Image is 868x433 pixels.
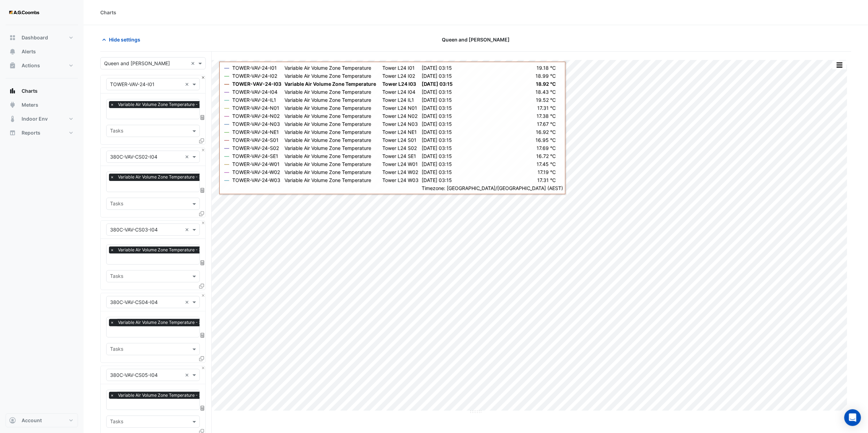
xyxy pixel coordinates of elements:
span: Choose Function [200,260,206,266]
span: Variable Air Volume Zone Temperature - Tower L24, I01 [116,101,230,108]
button: Alerts [6,45,78,59]
button: Actions [6,59,78,73]
span: Variable Air Volume Zone Temperature - 380C L4, I04 [116,319,227,326]
div: Tasks [109,272,123,281]
div: Tasks [109,127,123,136]
span: Clear [185,371,191,379]
div: Charts [100,9,116,16]
span: Clear [185,81,191,88]
button: Reports [6,126,78,140]
span: Clone Favourites and Tasks from this Equipment to other Equipment [199,283,204,289]
div: Tasks [109,345,123,354]
span: × [109,101,115,108]
button: Close [201,366,205,371]
span: Variable Air Volume Zone Temperature - 380C L2, I04 [116,174,227,181]
button: Close [201,75,205,80]
span: Clear [191,60,197,67]
span: × [109,319,115,326]
app-icon: Alerts [9,48,16,55]
div: Tasks [109,200,123,209]
app-icon: Indoor Env [9,115,16,122]
span: Actions [22,62,40,69]
button: Charts [6,84,78,98]
button: Indoor Env [6,112,78,126]
span: × [109,174,115,181]
button: Dashboard [6,31,78,45]
span: Choose Function [200,405,206,411]
button: Account [6,413,78,427]
button: Hide settings [100,33,145,46]
span: Clone Favourites and Tasks from this Equipment to other Equipment [199,211,204,216]
span: Variable Air Volume Zone Temperature - 380C L5, I04 [116,392,227,399]
span: Clear [185,226,191,233]
span: Queen and [PERSON_NAME] [442,36,510,43]
div: Open Intercom Messenger [844,409,861,426]
span: Indoor Env [22,115,48,122]
button: More Options [832,61,846,69]
div: Tasks [109,418,123,427]
span: Clone Favourites and Tasks from this Equipment to other Equipment [199,356,204,362]
span: Hide settings [109,36,140,43]
span: Clear [185,153,191,160]
button: Close [201,148,205,152]
app-icon: Dashboard [9,34,16,41]
app-icon: Meters [9,101,16,108]
span: × [109,392,115,399]
span: × [109,246,115,253]
span: Choose Function [200,114,206,120]
span: Alerts [22,48,36,55]
app-icon: Actions [9,62,16,69]
img: Company Logo [8,6,40,20]
app-icon: Reports [9,129,16,136]
button: Close [201,293,205,298]
span: Dashboard [22,34,48,41]
span: Meters [22,101,38,108]
app-icon: Charts [9,88,16,94]
button: Close [201,221,205,225]
span: Clear [185,298,191,306]
button: Meters [6,98,78,112]
span: Clone Favourites and Tasks from this Equipment to other Equipment [199,138,204,144]
span: Choose Function [200,187,206,193]
span: Charts [22,88,38,94]
span: Choose Function [200,333,206,339]
span: Account [22,417,42,424]
span: Reports [22,129,40,136]
span: Variable Air Volume Zone Temperature - 380C L3, I04 [116,246,227,253]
